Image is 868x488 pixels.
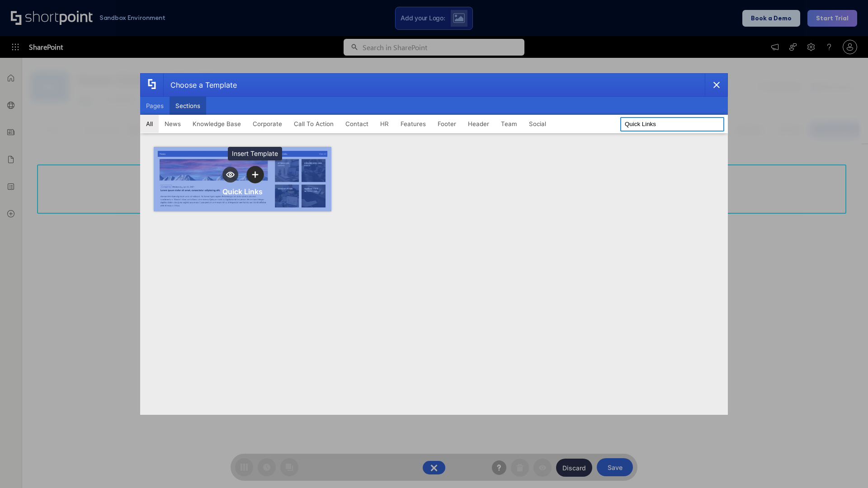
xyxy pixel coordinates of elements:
button: All [140,115,159,133]
button: Features [395,115,432,133]
input: Search [620,117,724,131]
button: Header [462,115,495,133]
div: template selector [140,73,728,415]
button: Team [495,115,523,133]
button: Footer [432,115,462,133]
button: Social [523,115,552,133]
button: Knowledge Base [187,115,247,133]
button: Contact [340,115,374,133]
button: News [159,115,187,133]
button: HR [374,115,395,133]
button: Call To Action [288,115,340,133]
div: Quick Links [222,187,263,196]
iframe: Chat Widget [823,445,868,488]
button: Sections [170,97,206,115]
button: Pages [140,97,170,115]
div: Choose a Template [163,74,237,96]
button: Corporate [247,115,288,133]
